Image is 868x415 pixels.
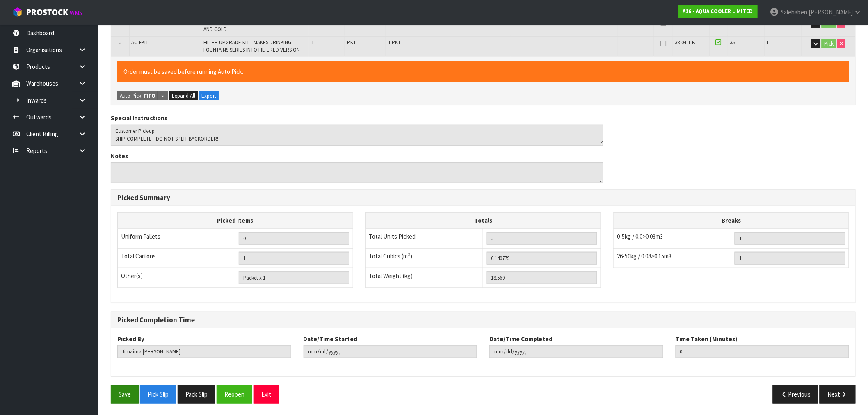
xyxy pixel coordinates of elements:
span: MAXIMUS MAINS CONNECTED COOLER - COOK AND COLD [203,18,306,33]
span: FILTER UPGRADE KIT - MAKES DRINKING FOUNTAINS SERIES INTO FILTERED VERSION [203,39,300,53]
button: Pick [822,39,836,49]
span: AC-XMCC [132,18,153,25]
span: PKT [347,39,356,46]
span: 1 CTN [388,18,401,25]
strong: A16 - AQUA COOLER LIMITED [683,8,753,15]
div: Order must be saved before running Auto Pick. [117,61,849,82]
input: Picked By [117,345,291,358]
label: Date/Time Started [304,335,358,343]
button: Auto Pick -FIFO [117,91,158,101]
td: Total Cartons [118,249,235,268]
span: 1 [767,18,769,25]
th: Breaks [614,212,849,228]
span: [MEDICAL_DATA] [347,18,384,25]
span: ProStock [26,7,68,18]
input: UNIFORM P LINES [239,232,349,245]
span: 1 [311,18,314,25]
button: Save [111,385,139,403]
h3: Picked Completion Time [117,316,849,324]
a: A16 - AQUA COOLER LIMITED [678,5,758,18]
span: 38-03-2-A [675,18,695,25]
span: 15 [730,18,735,25]
strong: FIFO [144,92,155,99]
button: Previous [773,385,819,403]
td: Total Weight (kg) [365,268,483,288]
button: Export [199,91,219,101]
span: Salehaben [781,8,807,16]
th: Totals [365,212,601,228]
input: OUTERS TOTAL = CTN [239,252,349,265]
small: WMS [70,9,82,17]
span: Expand All [172,92,195,99]
th: Picked Items [118,212,353,228]
img: cube-alt.png [12,7,23,17]
label: Date/Time Completed [489,335,553,343]
label: Time Taken (Minutes) [676,335,738,343]
button: Next [820,385,856,403]
td: Total Cubics (m³) [365,249,483,268]
button: Expand All [169,91,198,101]
span: 1 [119,18,121,25]
span: 2 [119,39,121,46]
td: Other(s) [118,268,235,288]
h3: Picked Summary [117,194,849,202]
label: Special Instructions [111,114,167,122]
span: 38-04-1-B [675,39,695,46]
span: 1 [767,39,769,46]
label: Notes [111,152,128,160]
input: Time Taken [676,345,850,358]
span: [PERSON_NAME] [809,8,853,16]
td: Uniform Pallets [118,228,235,249]
button: Reopen [217,385,252,403]
span: 1 PKT [388,39,401,46]
span: 0-5kg / 0.0>0.03m3 [617,233,663,240]
span: 1 [311,39,314,46]
button: Exit [254,385,279,403]
label: Picked By [117,335,144,343]
button: Pack Slip [178,385,215,403]
span: AC-FKIT [132,39,149,46]
span: 26-50kg / 0.08>0.15m3 [617,252,672,260]
button: Pick Slip [140,385,176,403]
td: Total Units Picked [365,228,483,249]
span: 35 [730,39,735,46]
